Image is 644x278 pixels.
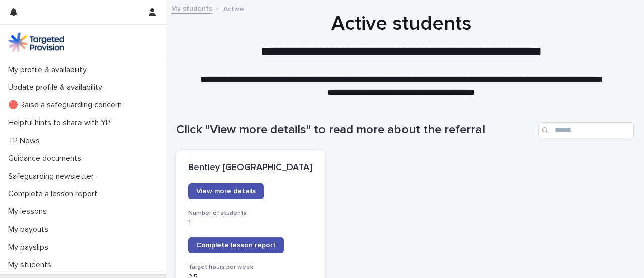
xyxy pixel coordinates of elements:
p: Safeguarding newsletter [4,172,102,181]
h1: Active students [176,12,626,36]
p: Active [223,3,244,14]
p: My payslips [4,243,56,252]
p: Helpful hints to share with YP [4,118,118,128]
p: Update profile & availability [4,83,110,92]
span: View more details [196,188,256,195]
p: My lessons [4,207,55,216]
h3: Target hours per week [188,263,312,271]
h3: Number of students [188,209,312,217]
p: Bentley [GEOGRAPHIC_DATA] [188,162,312,174]
a: View more details [188,183,264,199]
p: 1 [188,219,312,228]
p: My profile & availability [4,65,95,75]
a: Complete lesson report [188,237,284,253]
p: My payouts [4,225,56,234]
p: 🔴 Raise a safeguarding concern [4,100,130,110]
span: Complete lesson report [196,242,276,249]
p: TP News [4,136,48,146]
img: M5nRWzHhSzIhMunXDL62 [8,32,64,52]
p: My students [4,260,59,270]
p: Guidance documents [4,154,90,163]
h1: Click "View more details" to read more about the referral [176,123,534,137]
input: Search [538,122,634,138]
p: Complete a lesson report [4,189,105,199]
a: My students [171,2,212,14]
